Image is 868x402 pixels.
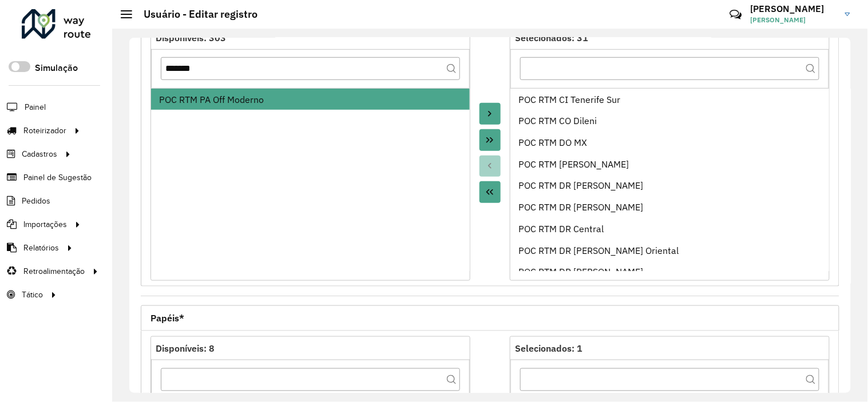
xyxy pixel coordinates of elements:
[35,61,78,75] label: Simulação
[23,172,92,184] span: Painel de Sugestão
[751,15,837,25] span: [PERSON_NAME]
[23,125,66,137] span: Roteirizador
[132,8,257,21] h2: Usuário - Editar registro
[25,101,46,113] span: Painel
[518,200,821,214] div: POC RTM DR [PERSON_NAME]
[23,265,85,277] span: Retroalimentação
[22,148,57,160] span: Cadastros
[518,157,821,171] div: POC RTM [PERSON_NAME]
[515,31,825,45] div: Selecionados: 31
[150,313,184,323] span: Papéis*
[518,136,821,149] div: POC RTM DO MX
[518,244,821,257] div: POC RTM DR [PERSON_NAME] Oriental
[515,341,825,355] div: Selecionados: 1
[751,3,837,14] h3: [PERSON_NAME]
[518,265,821,278] div: POC RTM DR [PERSON_NAME]
[518,93,821,106] div: POC RTM CI Tenerife Sur
[22,289,43,301] span: Tático
[518,178,821,192] div: POC RTM DR [PERSON_NAME]
[156,341,465,355] div: Disponíveis: 8
[23,242,59,254] span: Relatórios
[518,222,821,236] div: POC RTM DR Central
[22,195,50,207] span: Pedidos
[479,181,501,203] button: Move All to Source
[479,129,501,151] button: Move All to Target
[479,103,501,125] button: Move to Target
[23,218,67,230] span: Importações
[518,114,821,128] div: POC RTM CO Dileni
[723,2,748,27] a: Contato Rápido
[159,93,462,106] div: POC RTM PA Off Moderno
[156,31,465,45] div: Disponíveis: 303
